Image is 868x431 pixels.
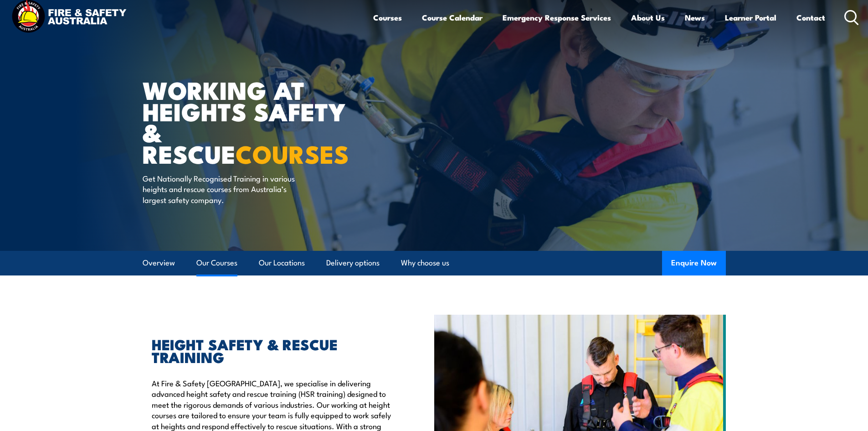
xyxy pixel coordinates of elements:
[143,173,309,205] p: Get Nationally Recognised Training in various heights and rescue courses from Australia’s largest...
[685,5,705,30] a: News
[143,251,175,275] a: Overview
[152,338,392,363] h2: HEIGHT SAFETY & RESCUE TRAINING
[796,5,825,30] a: Contact
[373,5,402,30] a: Courses
[422,5,483,30] a: Course Calendar
[725,5,776,30] a: Learner Portal
[662,251,726,275] button: Enquire Now
[259,251,305,275] a: Our Locations
[631,5,665,30] a: About Us
[503,5,611,30] a: Emergency Response Services
[326,251,380,275] a: Delivery options
[401,251,449,275] a: Why choose us
[196,251,237,275] a: Our Courses
[143,79,368,164] h1: WORKING AT HEIGHTS SAFETY & RESCUE
[236,134,349,172] strong: COURSES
